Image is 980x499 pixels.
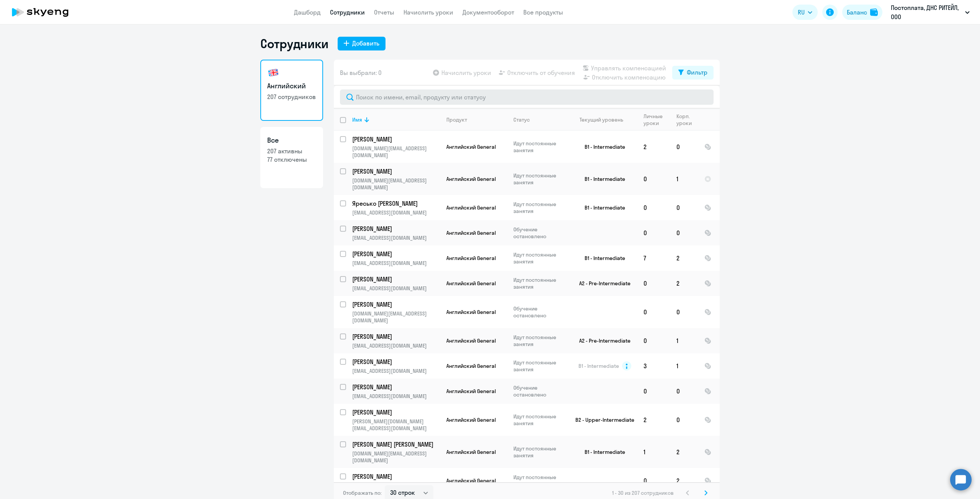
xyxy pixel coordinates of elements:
td: B2 - Upper-Intermediate [566,404,637,436]
p: [PERSON_NAME] [352,167,439,176]
p: 207 сотрудников [267,93,316,101]
a: Отчеты [374,8,394,16]
td: 2 [670,468,698,493]
p: Идут постоянные занятия [513,251,566,265]
a: [PERSON_NAME] [352,275,440,283]
td: B1 - Intermediate [566,245,637,271]
td: 0 [637,220,670,245]
span: 1 - 30 из 207 сотрудников [612,489,674,496]
div: Статус [513,116,530,123]
span: Английский General [446,280,496,287]
div: Текущий уровень [572,116,637,123]
td: 0 [670,296,698,328]
td: 2 [637,131,670,163]
td: 1 [670,353,698,379]
span: Отображать по: [343,489,382,496]
a: [PERSON_NAME] [352,250,440,258]
div: Текущий уровень [580,116,623,123]
div: Имя [352,116,362,123]
td: 0 [670,131,698,163]
td: 0 [637,271,670,296]
a: Английский207 сотрудников [260,60,323,121]
td: 0 [637,296,670,328]
p: Постоплата, ДНС РИТЕЙЛ, ООО [891,3,962,21]
p: Обучение остановлено [513,305,566,319]
td: B1 - Intermediate [566,195,637,220]
a: Яреcько [PERSON_NAME] [352,199,440,208]
a: Балансbalance [842,5,882,20]
td: 2 [670,436,698,468]
p: [DOMAIN_NAME][EMAIL_ADDRESS][DOMAIN_NAME] [352,450,440,464]
p: [PERSON_NAME] [352,383,439,391]
a: [PERSON_NAME] [352,408,440,416]
span: Английский General [446,388,496,395]
span: Английский General [446,416,496,423]
a: [PERSON_NAME] [352,332,440,341]
p: Идут постоянные занятия [513,474,566,488]
div: Корп. уроки [676,113,698,127]
span: Английский General [446,477,496,484]
a: Документооборот [462,8,514,16]
a: [PERSON_NAME] [PERSON_NAME] [352,440,440,449]
p: [EMAIL_ADDRESS][DOMAIN_NAME] [352,260,440,267]
input: Поиск по имени, email, продукту или статусу [340,89,714,105]
p: Яреcько [PERSON_NAME] [352,199,439,208]
button: Фильтр [672,66,714,80]
div: Имя [352,116,440,123]
p: Идут постоянные занятия [513,359,566,373]
p: [EMAIL_ADDRESS][DOMAIN_NAME] [352,234,440,241]
img: balance [870,8,878,16]
p: [EMAIL_ADDRESS][DOMAIN_NAME] [352,209,440,216]
a: [PERSON_NAME] [352,383,440,391]
span: B1 - Intermediate [578,362,619,369]
p: [DOMAIN_NAME][EMAIL_ADDRESS][DOMAIN_NAME] [352,310,440,324]
p: [PERSON_NAME] [352,275,439,283]
p: [PERSON_NAME] [PERSON_NAME] [352,440,439,449]
p: [PERSON_NAME][DOMAIN_NAME][EMAIL_ADDRESS][DOMAIN_NAME] [352,418,440,432]
span: Английский General [446,255,496,262]
p: [PERSON_NAME] [352,135,439,143]
p: [EMAIL_ADDRESS][DOMAIN_NAME] [352,285,440,292]
a: [PERSON_NAME] [352,300,440,309]
p: [PERSON_NAME] [352,224,439,233]
p: [EMAIL_ADDRESS][DOMAIN_NAME] [352,367,440,374]
span: Английский General [446,362,496,369]
a: [PERSON_NAME] [352,224,440,233]
td: 0 [637,163,670,195]
a: Начислить уроки [403,8,453,16]
span: Английский General [446,309,496,315]
a: [PERSON_NAME] [352,167,440,176]
a: Все продукты [523,8,563,16]
td: 0 [670,404,698,436]
div: Добавить [352,39,379,48]
h3: Английский [267,81,316,91]
div: Продукт [446,116,467,123]
p: Идут постоянные занятия [513,334,566,348]
a: Дашборд [294,8,321,16]
p: [PERSON_NAME] [352,358,439,366]
td: 0 [637,195,670,220]
p: Идут постоянные занятия [513,413,566,427]
p: Идут постоянные занятия [513,445,566,459]
td: 0 [670,220,698,245]
td: 7 [637,245,670,271]
p: [PERSON_NAME] [352,250,439,258]
div: Корп. уроки [676,113,693,127]
p: Идут постоянные занятия [513,172,566,186]
button: RU [792,5,818,20]
td: 2 [637,404,670,436]
p: Обучение остановлено [513,226,566,240]
div: Личные уроки [644,113,670,127]
td: 0 [637,379,670,404]
div: Личные уроки [644,113,665,127]
p: [EMAIL_ADDRESS][DOMAIN_NAME] [352,342,440,349]
a: [PERSON_NAME] [352,358,440,366]
td: 2 [670,271,698,296]
img: english [267,67,279,79]
span: RU [798,8,805,17]
p: [PERSON_NAME] [352,332,439,341]
td: 1 [637,436,670,468]
p: [EMAIL_ADDRESS][DOMAIN_NAME] [352,393,440,400]
p: Идут постоянные занятия [513,201,566,215]
p: Идут постоянные занятия [513,276,566,290]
